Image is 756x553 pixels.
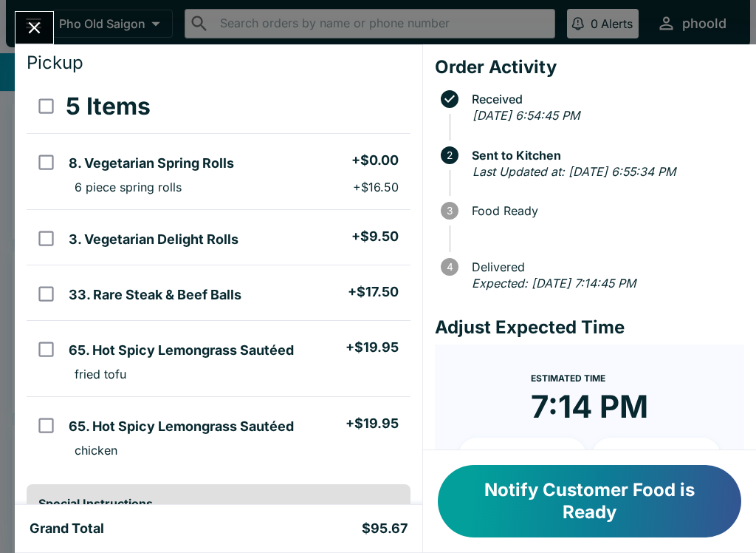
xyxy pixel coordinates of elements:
h5: 33. Rare Steak & Beef Balls [69,286,241,304]
h5: 3. Vegetarian Delight Rolls [69,231,238,248]
button: + 10 [458,438,587,475]
h5: 65. Hot Spicy Lemongrass Sautéed [69,342,294,359]
h5: 8. Vegetarian Spring Rolls [69,155,234,172]
h5: + $17.50 [348,283,399,301]
span: Estimated Time [531,373,605,384]
button: + 20 [592,438,721,475]
h5: + $19.95 [346,415,399,432]
p: chicken [75,443,117,458]
h4: Adjust Expected Time [435,316,744,339]
table: orders table [27,80,410,472]
h3: 5 Items [66,92,151,121]
text: 2 [447,149,453,161]
em: [DATE] 6:54:45 PM [472,108,580,123]
text: 4 [446,261,453,273]
button: Close [16,12,53,44]
h5: 65. Hot Spicy Lemongrass Sautéed [69,418,294,435]
h5: + $19.95 [346,339,399,356]
h5: $95.67 [362,520,408,537]
time: 7:14 PM [531,387,648,426]
h6: Special Instructions [38,496,399,511]
span: Received [464,92,744,106]
text: 3 [447,205,453,217]
h4: Order Activity [435,56,744,78]
em: Expected: [DATE] 7:14:45 PM [472,276,636,291]
span: Pickup [27,52,83,73]
em: Last Updated at: [DATE] 6:55:34 PM [472,164,676,179]
h5: Grand Total [30,520,104,537]
span: Sent to Kitchen [464,149,744,162]
h5: + $9.50 [351,228,399,245]
span: Food Ready [464,204,744,217]
button: Notify Customer Food is Ready [438,465,741,537]
span: Delivered [464,260,744,274]
h5: + $0.00 [351,152,399,169]
p: 6 piece spring rolls [75,180,182,194]
p: fried tofu [75,367,126,381]
p: + $16.50 [353,180,399,194]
